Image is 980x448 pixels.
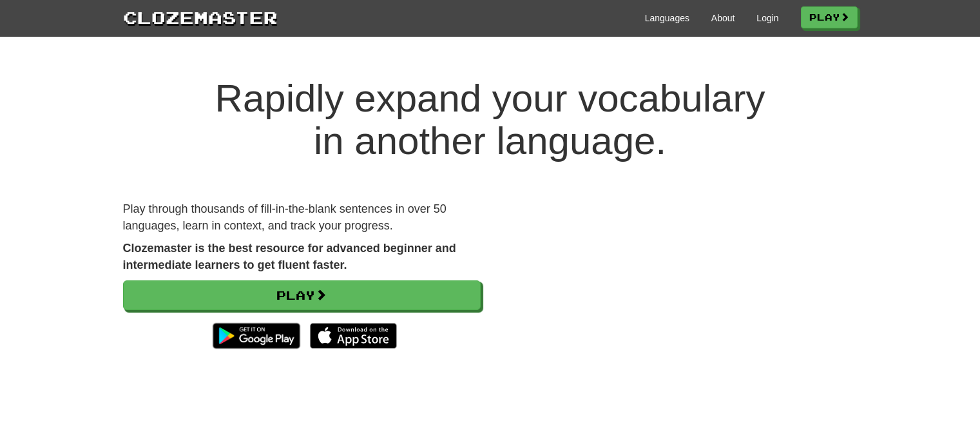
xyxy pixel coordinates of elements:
[645,12,689,24] a: Languages
[123,242,456,271] strong: Clozemaster is the best resource for advanced beginner and intermediate learners to get fluent fa...
[123,5,278,29] a: Clozemaster
[310,323,397,349] img: Download_on_the_App_Store_Badge_US-UK_135x40-25178aeef6eb6b83b96f5f2d004eda3bffbb37122de64afbaef7...
[206,317,306,355] img: Get it on Google Play
[123,280,481,310] a: Play
[801,6,858,28] a: Play
[756,12,778,24] a: Login
[711,12,735,24] a: About
[123,201,481,234] p: Play through thousands of fill-in-the-blank sentences in over 50 languages, learn in context, and...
